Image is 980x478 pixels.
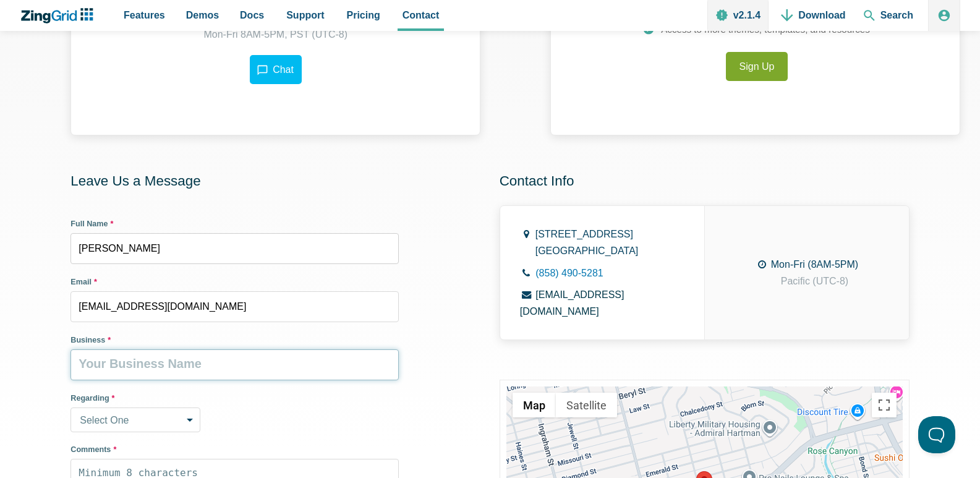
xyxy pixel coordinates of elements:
[535,268,603,278] a: (858) 490-5281
[872,393,897,417] button: Toggle fullscreen view
[70,291,398,322] input: email@address.com
[556,393,617,417] button: Show satellite imagery
[70,408,200,432] select: Choose a topic
[70,393,398,404] label: Regarding
[781,276,848,286] span: Pacific (UTC-8)
[500,172,960,190] h2: Contact Info
[70,233,398,264] input: Your Name
[70,349,398,380] input: Your Business Name
[535,226,639,259] address: [STREET_ADDRESS] [GEOGRAPHIC_DATA]
[286,7,324,23] span: Support
[520,289,624,317] a: [EMAIL_ADDRESS][DOMAIN_NAME]
[70,335,398,346] label: Business
[70,276,398,288] label: Email
[70,218,398,230] label: Full Name
[240,7,264,23] span: Docs
[771,259,858,270] span: Mon-Fri (8AM-5PM)
[403,7,440,23] span: Contact
[918,416,955,453] iframe: Toggle Customer Support
[347,7,380,23] span: Pricing
[661,24,870,35] span: Access to more themes, templates, and resources
[70,444,398,456] label: Comments
[20,8,100,23] a: ZingChart Logo. Click to return to the homepage
[124,7,165,23] span: Features
[186,7,219,23] span: Demos
[203,26,347,43] p: Mon-Fri 8AM-5PM, PST (UTC-8)
[726,52,788,81] a: Sign Up
[70,172,480,190] h2: Leave Us a Message
[513,393,556,417] button: Show street map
